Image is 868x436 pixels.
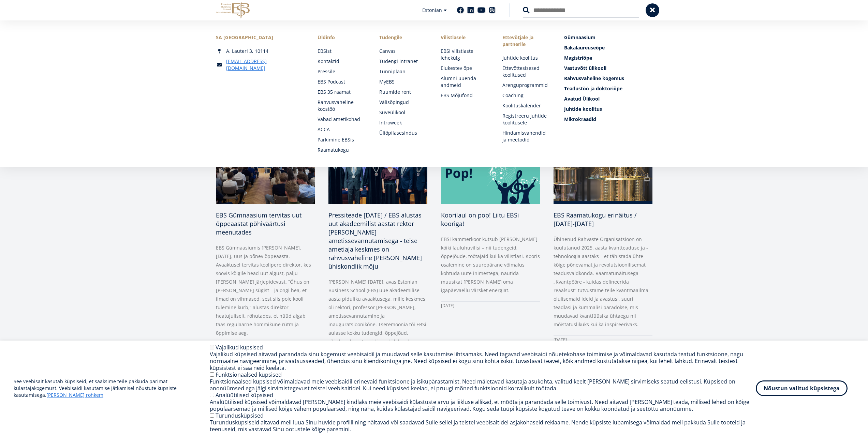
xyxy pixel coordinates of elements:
[502,102,550,109] a: Koolituskalender
[564,95,600,102] span: Avatud Ülikool
[441,65,489,72] a: Elukestev õpe
[379,119,427,126] a: Introweek
[318,136,366,143] a: Parkimine EBSis
[216,136,315,204] img: a
[564,55,652,61] a: Magistriõpe
[477,7,485,14] a: Youtube
[14,378,210,399] p: See veebisait kasutab küpsiseid, et saaksime teile pakkuda parimat külastajakogemust. Veebisaidi ...
[564,44,605,51] span: Bakalaureuseõpe
[564,65,652,72] a: Vastuvõtt ülikooli
[564,65,606,71] span: Vastuvõtt ülikooli
[379,130,427,136] a: Üliõpilasesindus
[216,371,282,378] label: Funktsionaalsed küpsised
[210,378,756,392] div: Funktsionaalsed küpsised võimaldavad meie veebisaidil erinevaid funktsioone ja isikupärastamist. ...
[502,130,550,143] a: Hindamisvahendid ja meetodid
[564,75,652,82] a: Rahvusvaheline kogemus
[379,34,427,41] a: Tudengile
[379,68,427,75] a: Tunniplaan
[318,89,366,95] a: EBS 35 raamat
[210,419,756,433] div: Turundusküpsiseid aitavad meil luua Sinu huvide profiili ning näitavad või saadavad Sulle sellel ...
[318,34,366,41] span: Üldinfo
[210,351,756,371] div: Vajalikud küpsised aitavad parandada sinu kogemust veebisaidil ja muudavad selle kasutamise lihts...
[554,235,652,329] p: Ühinenud Rahvaste Organisatsioon on kuulutanud 2025. aasta kvantteaduse ja -tehnoloogia aastaks –...
[46,392,103,399] a: [PERSON_NAME] rohkem
[502,92,550,99] a: Coaching
[379,58,427,65] a: Tudengi intranet
[441,211,519,228] span: Koorilaul on pop! Liitu EBSi kooriga!
[216,34,304,41] div: SA [GEOGRAPHIC_DATA]
[216,412,264,419] label: Turundusküpsised
[564,106,652,112] a: Juhtide koolitus
[441,235,540,295] p: EBSi kammerkoor kutsub [PERSON_NAME] kõiki lauluhuvilisi – nii tudengeid, õppejõude, töötajaid ku...
[216,391,273,399] label: Analüütilised küpsised
[210,399,756,412] div: Analüütilised küpsised võimaldavad [PERSON_NAME] kindlaks meie veebisaidi külastuste arvu ja liik...
[318,147,366,153] a: Raamatukogu
[318,78,366,85] a: EBS Podcast
[379,109,427,116] a: Suveülikool
[318,126,366,133] a: ACCA
[489,7,496,14] a: Instagram
[564,44,652,51] a: Bakalaureuseõpe
[564,116,652,123] a: Mikrokraadid
[379,99,427,106] a: Välisõpingud
[216,344,263,351] label: Vajalikud küpsised
[328,277,427,346] p: [PERSON_NAME] [DATE], avas Estonian Business School (EBS) uue akadeemilise aasta piduliku avaaktu...
[328,136,427,204] img: a
[564,34,595,41] span: Gümnaasium
[564,95,652,102] a: Avatud Ülikool
[554,136,652,204] img: a
[564,116,596,122] span: Mikrokraadid
[564,85,652,92] a: Teadustöö ja doktoriõpe
[441,92,489,99] a: EBS Mõjufond
[502,82,550,89] a: Arenguprogrammid
[441,34,489,41] span: Vilistlasele
[502,55,550,61] a: Juhtide koolitus
[502,34,550,48] span: Ettevõtjale ja partnerile
[318,99,366,112] a: Rahvusvaheline koostöö
[441,75,489,89] a: Alumni uuenda andmeid
[467,7,474,14] a: Linkedin
[564,34,652,41] a: Gümnaasium
[318,58,366,65] a: Kontaktid
[441,136,540,204] img: a
[318,116,366,123] a: Vabad ametikohad
[441,301,540,310] div: [DATE]
[216,211,301,236] span: EBS Gümnaasium tervitas uut õppeaastat põhiväärtusi meenutades
[564,106,602,112] span: Juhtide koolitus
[216,243,315,337] p: EBS Gümnaasiumis [PERSON_NAME], [DATE], uus ja põnev õppeaasta. Avaaktusel tervitas koolipere dir...
[564,55,592,61] span: Magistriõpe
[379,78,427,85] a: MyEBS
[502,112,550,126] a: Registreeru juhtide koolitusele
[554,335,652,344] div: [DATE]
[554,211,637,228] span: EBS Raamatukogu erinäitus / [DATE]-[DATE]
[441,48,489,61] a: EBSi vilistlaste lehekülg
[457,7,464,14] a: Facebook
[379,48,427,55] a: Canvas
[756,380,848,396] button: Nõustun valitud küpsistega
[328,211,422,270] span: Pressiteade [DATE] / EBS alustas uut akadeemilist aastat rektor [PERSON_NAME] ametissevannutamise...
[216,48,304,55] div: A. Lauteri 3, 10114
[226,58,304,72] a: [EMAIL_ADDRESS][DOMAIN_NAME]
[564,75,624,81] span: Rahvusvaheline kogemus
[379,89,427,95] a: Ruumide rent
[564,85,622,92] span: Teadustöö ja doktoriõpe
[318,68,366,75] a: Pressile
[502,65,550,78] a: Ettevõttesisesed koolitused
[318,48,366,55] a: EBSist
